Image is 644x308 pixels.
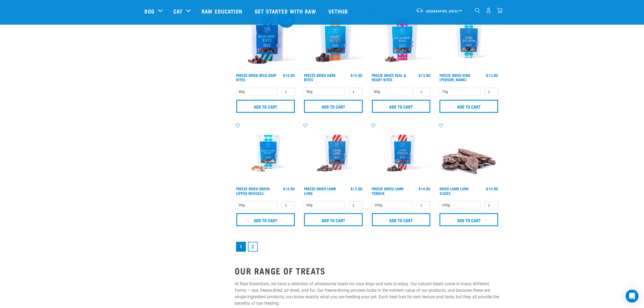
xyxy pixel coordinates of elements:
span: [GEOGRAPHIC_DATA] [426,10,459,12]
input: 1 [349,201,363,209]
input: Add to cart [372,213,431,226]
img: RE Product Shoot 2023 Nov8575 [371,123,432,184]
a: Freeze Dried Lamb Lung [304,188,336,194]
input: 1 [417,88,430,96]
a: Freeze Dried Wild Goat Bites [236,74,277,80]
img: user.png [486,8,491,13]
input: 1 [349,88,363,96]
input: Add to cart [236,213,295,226]
img: Raw Essentials Freeze Dried Wild Goat Bites PetTreats Product Shot [235,9,296,71]
input: 1 [281,88,295,96]
input: Add to cart [440,100,498,113]
a: Dried Lamb Lung Slices [440,188,469,194]
a: Raw Education [196,0,249,22]
a: Page 1 [236,242,246,252]
input: 1 [485,88,498,96]
img: Raw Essentials Freeze Dried Veal & Heart Bites Treats [371,9,432,71]
a: Goto page 2 [248,242,258,252]
img: RE Product Shoot 2023 Nov8571 [303,123,364,184]
a: Freeze Dried Hare Bites [304,74,336,80]
div: Open Intercom Messenger [626,290,639,303]
img: Raw Essentials Freeze Dried Hare Bites [303,9,364,71]
a: Freeze Dried King [PERSON_NAME] [440,74,470,80]
div: $14.90 [418,186,430,191]
div: $14.90 [486,186,498,191]
a: Freeze Dried Veal & Heart Bites [372,74,407,80]
input: Add to cart [304,213,363,226]
div: $14.90 [283,186,295,191]
div: $13.90 [351,186,363,191]
input: Add to cart [236,100,295,113]
div: $14.90 [351,73,363,77]
input: 1 [281,201,295,209]
img: RE Product Shoot 2023 Nov8551 [235,123,296,184]
a: Cat [173,7,183,15]
a: Get started with Raw [249,0,323,22]
a: Vethub [323,0,355,22]
input: 1 [417,201,430,209]
img: home-icon-1@2x.png [475,8,480,13]
div: $14.90 [283,73,295,77]
a: Dog [145,7,154,15]
input: Add to cart [304,100,363,113]
h2: OUR RANGE OF TREATS [235,266,500,276]
p: At Raw Essentials, we have a selection of wholesome treats for your dogs and cats to enjoy. Our n... [235,281,500,307]
img: 1303 Lamb Lung Slices 01 [438,123,500,184]
input: Add to cart [372,100,431,113]
div: $13.90 [486,73,498,77]
input: Add to cart [440,213,498,226]
img: home-icon@2x.png [497,8,503,13]
img: van-moving.png [416,8,423,13]
a: Freeze Dried Green Lipped Mussels [236,188,270,194]
img: RE Product Shoot 2023 Nov8584 [438,9,500,71]
a: Freeze Dried Lamb Tongue [372,188,404,194]
nav: pagination [235,241,500,253]
div: $13.90 [418,73,430,77]
input: 1 [485,201,498,209]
